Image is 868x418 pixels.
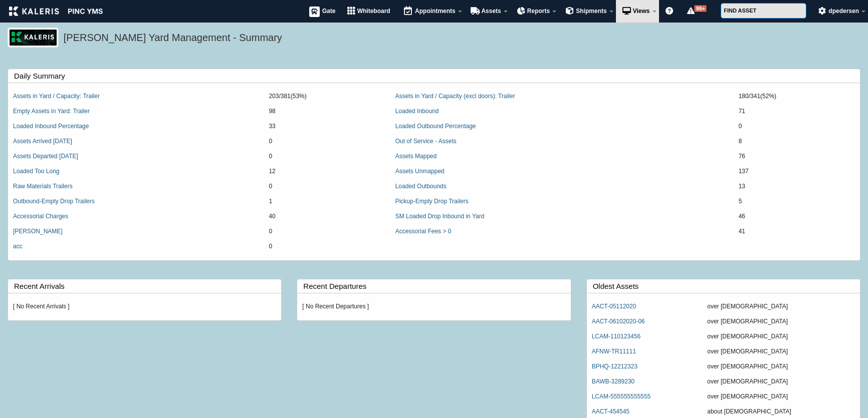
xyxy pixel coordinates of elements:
[734,224,860,239] td: 41
[395,213,485,220] a: SM Loaded Drop Inbound in Yard
[13,213,68,220] a: Accessorial Charges
[395,138,457,145] a: Out of Service - Assets
[592,318,645,325] a: AACT-06102020-06
[592,348,636,355] a: AFNW-TR11111
[395,183,447,190] a: Loaded Outbounds
[633,8,650,15] span: Views
[13,303,70,310] em: [ No Recent Arrivals ]
[13,108,90,115] a: Empty Assets in Yard: Trailer
[721,3,806,19] input: FIND ASSET
[734,194,860,209] td: 5
[9,7,103,16] img: kaleris_pinc-9d9452ea2abe8761a8e09321c3823821456f7e8afc7303df8a03059e807e3f55.png
[264,194,390,209] td: 1
[264,224,390,239] td: 0
[13,183,73,190] a: Raw Materials Trailers
[264,134,390,149] td: 0
[264,164,390,179] td: 12
[592,363,637,370] a: BPHQ-12212323
[13,93,100,100] a: Assets in Yard / Capacity: Trailer
[734,134,860,149] td: 8
[481,8,501,15] span: Assets
[694,5,707,12] span: 99+
[395,123,476,130] a: Loaded Outbound Percentage
[264,149,390,164] td: 0
[702,344,860,359] td: over [DEMOGRAPHIC_DATA]
[264,239,390,254] td: 0
[415,8,456,15] span: Appointments
[734,149,860,164] td: 76
[13,123,89,130] a: Loaded Inbound Percentage
[303,279,570,293] label: Recent Departures
[702,314,860,329] td: over [DEMOGRAPHIC_DATA]
[592,378,635,385] a: BAWB-3289230
[13,153,78,160] a: Assets Departed [DATE]
[734,179,860,194] td: 13
[395,228,452,235] a: Accessorial Fees > 0
[395,153,437,160] a: Assets Mapped
[527,8,550,15] span: Reports
[264,209,390,224] td: 40
[13,198,95,205] a: Outbound-Empty Drop Trailers
[734,119,860,134] td: 0
[702,374,860,389] td: over [DEMOGRAPHIC_DATA]
[357,8,390,15] span: Whiteboard
[734,209,860,224] td: 46
[264,89,390,104] td: 203/381(53%)
[395,198,469,205] a: Pickup-Empty Drop Trailers
[734,89,860,104] td: 180/341(52%)
[322,8,336,15] span: Gate
[13,138,72,145] a: Assets Arrived [DATE]
[395,168,445,175] a: Assets Unmapped
[302,303,369,310] em: [ No Recent Departures ]
[734,104,860,119] td: 71
[702,329,860,344] td: over [DEMOGRAPHIC_DATA]
[592,303,636,310] a: AACT-05112020
[13,168,60,175] a: Loaded Too Long
[702,299,860,314] td: over [DEMOGRAPHIC_DATA]
[14,69,860,83] label: Daily Summary
[264,104,390,119] td: 98
[395,108,439,115] a: Loaded Inbound
[828,8,859,15] span: dpedersen
[264,119,390,134] td: 33
[592,393,650,400] a: LCAM-555555555555
[592,333,640,340] a: LCAM-110123456
[8,28,59,48] img: logo_pnc-prd.png
[593,279,860,293] label: Oldest Assets
[13,228,63,235] a: [PERSON_NAME]
[576,8,606,15] span: Shipments
[14,279,281,293] label: Recent Arrivals
[264,179,390,194] td: 0
[395,93,515,100] a: Assets in Yard / Capacity (excl doors): Trailer
[64,31,855,48] h5: [PERSON_NAME] Yard Management - Summary
[702,359,860,374] td: over [DEMOGRAPHIC_DATA]
[702,389,860,404] td: over [DEMOGRAPHIC_DATA]
[734,164,860,179] td: 137
[592,408,629,415] a: AACT-454545
[13,243,23,250] a: acc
